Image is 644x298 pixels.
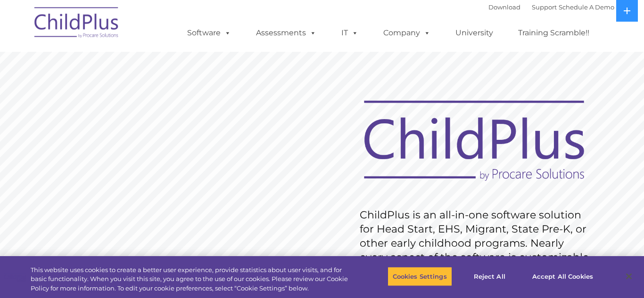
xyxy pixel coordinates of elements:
a: IT [332,24,368,42]
button: Close [619,266,639,287]
a: Training Scramble!! [509,24,599,42]
a: Software [178,24,240,42]
a: Download [488,3,520,11]
a: University [446,24,503,42]
button: Accept All Cookies [527,266,598,286]
a: Company [374,24,440,42]
a: Schedule A Demo [559,3,614,11]
img: ChildPlus by Procare Solutions [30,0,124,48]
div: This website uses cookies to create a better user experience, provide statistics about user visit... [31,266,354,293]
button: Cookies Settings [388,266,452,286]
a: Assessments [247,24,326,42]
a: Support [532,3,557,11]
font: | [488,3,614,11]
button: Reject All [460,266,519,286]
